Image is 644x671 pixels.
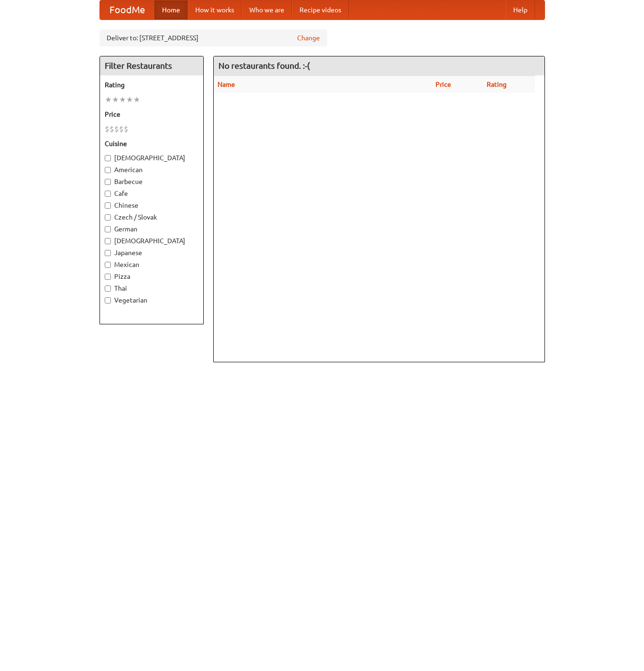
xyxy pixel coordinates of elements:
[105,226,111,232] input: German
[100,29,327,46] div: Deliver to: [STREET_ADDRESS]
[105,260,199,269] label: Mexican
[100,0,154,19] a: FoodMe
[105,297,111,303] input: Vegetarian
[112,94,119,105] li: ★
[105,295,199,305] label: Vegetarian
[435,81,451,88] a: Price
[105,285,111,292] input: Thai
[105,214,111,221] input: Czech / Slovak
[188,0,242,19] a: How it works
[506,0,535,19] a: Help
[105,212,199,222] label: Czech / Slovak
[105,153,199,163] label: [DEMOGRAPHIC_DATA]
[105,238,111,244] input: [DEMOGRAPHIC_DATA]
[487,81,507,88] a: Rating
[105,80,199,90] h5: Rating
[105,139,199,148] h5: Cuisine
[105,110,199,119] h5: Price
[105,177,199,186] label: Barbecue
[119,124,124,134] li: $
[126,94,133,105] li: ★
[105,124,109,134] li: $
[218,61,310,70] ng-pluralize: No restaurants found. :-(
[100,56,203,75] h4: Filter Restaurants
[105,201,199,210] label: Chinese
[105,272,199,281] label: Pizza
[109,124,114,134] li: $
[105,262,111,268] input: Mexican
[105,284,199,293] label: Thai
[105,167,111,173] input: American
[105,94,112,105] li: ★
[105,224,199,234] label: German
[114,124,119,134] li: $
[105,191,111,197] input: Cafe
[105,274,111,280] input: Pizza
[105,165,199,175] label: American
[119,94,126,105] li: ★
[292,0,349,19] a: Recipe videos
[218,81,235,88] a: Name
[242,0,292,19] a: Who we are
[105,155,111,161] input: [DEMOGRAPHIC_DATA]
[297,33,320,43] a: Change
[105,250,111,256] input: Japanese
[105,202,111,209] input: Chinese
[105,189,199,198] label: Cafe
[133,94,140,105] li: ★
[154,0,188,19] a: Home
[105,236,199,246] label: [DEMOGRAPHIC_DATA]
[124,124,128,134] li: $
[105,179,111,185] input: Barbecue
[105,248,199,257] label: Japanese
